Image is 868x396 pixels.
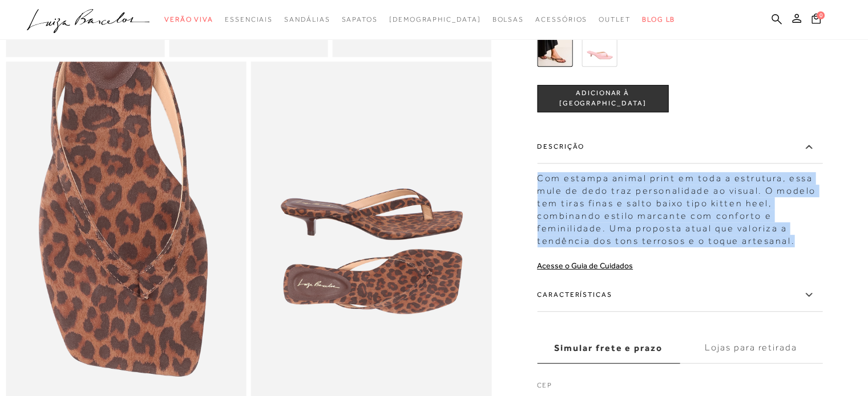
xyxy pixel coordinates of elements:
img: MULE DE DEDO EM COURO ROSA GLACÊ E SALTO BAIXO [582,31,617,67]
span: ADICIONAR À [GEOGRAPHIC_DATA] [538,89,668,109]
a: categoryNavScreenReaderText [164,9,213,30]
a: BLOG LB [642,9,675,30]
label: Características [537,279,822,312]
a: categoryNavScreenReaderText [535,9,587,30]
span: 0 [817,11,825,19]
a: categoryNavScreenReaderText [492,9,524,30]
span: BLOG LB [642,15,675,23]
button: ADICIONAR À [GEOGRAPHIC_DATA] [537,85,668,112]
span: Acessórios [535,15,587,23]
span: Verão Viva [164,15,213,23]
span: Outlet [599,15,631,23]
a: categoryNavScreenReaderText [225,9,273,30]
img: MULE DE DEDO EM COURO ONÇA E SALTO BAIXO [537,31,572,67]
span: Sapatos [341,15,377,23]
span: [DEMOGRAPHIC_DATA] [389,15,481,23]
label: Lojas para retirada [680,333,822,364]
label: Descrição [537,130,822,164]
span: Bolsas [492,15,524,23]
label: Simular frete e prazo [537,333,680,364]
a: noSubCategoriesText [389,9,481,30]
button: 0 [808,13,824,28]
a: categoryNavScreenReaderText [341,9,377,30]
a: Acesse o Guia de Cuidados [537,261,633,270]
label: CEP [537,380,822,396]
div: Com estampa animal print em toda a estrutura, essa mule de dedo traz personalidade ao visual. O m... [537,166,822,247]
a: categoryNavScreenReaderText [284,9,330,30]
a: categoryNavScreenReaderText [599,9,631,30]
span: Essenciais [225,15,273,23]
span: Sandálias [284,15,330,23]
